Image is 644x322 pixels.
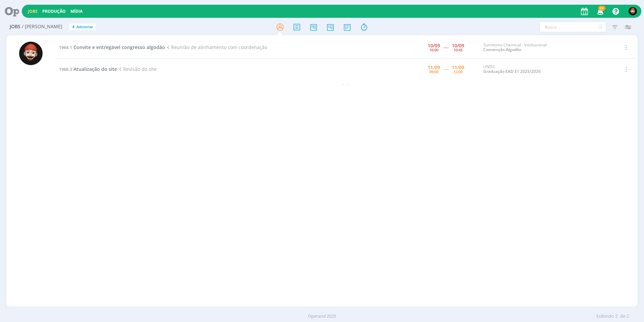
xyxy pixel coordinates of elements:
a: 1966.3Atualização do site [59,66,117,72]
span: / [PERSON_NAME] [22,24,62,30]
span: ----- [443,66,448,72]
div: 11/09 [452,65,464,70]
img: W [19,42,43,65]
span: Exibindo [596,313,614,320]
img: W [629,7,637,15]
button: +Adicionar [69,24,96,31]
span: 1966.3 [59,66,72,72]
div: Sumitomo Chemical - Institucional [483,43,552,52]
button: Mídia [68,9,85,14]
div: 10/09 [452,43,464,48]
span: Convite e entregável congresso algodão [73,44,165,50]
button: 65 [593,5,607,17]
a: Jobs [28,8,38,14]
div: 10:00 [429,48,438,52]
div: 10:45 [453,48,463,52]
div: 12:00 [453,70,463,74]
span: 65 [598,6,605,11]
div: - - - [55,80,638,87]
span: + [72,24,75,31]
span: Adicionar [76,25,93,29]
span: ----- [443,44,448,50]
span: 2 [627,313,629,320]
span: 2 [615,313,618,320]
button: Jobs [26,9,40,14]
button: W [628,5,637,17]
button: Produção [40,9,68,14]
span: Revisão do site [117,66,157,72]
a: Produção [42,8,66,14]
a: Convenção Algodão [483,47,521,52]
span: Reunião de alinhamento com coordenação [165,44,267,50]
div: 09:00 [429,70,438,74]
a: Graduação EAD E1 2025/2026 [483,68,541,74]
span: Jobs [10,24,20,30]
span: Atualização do site [73,66,117,72]
div: UNISC [483,64,552,74]
div: 11/09 [428,65,440,70]
a: Mídia [70,8,83,14]
input: Busca [539,21,606,32]
span: 1964.1 [59,44,72,50]
a: 1964.1Convite e entregável congresso algodão [59,44,165,50]
div: 10/09 [428,43,440,48]
span: de [620,313,625,320]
